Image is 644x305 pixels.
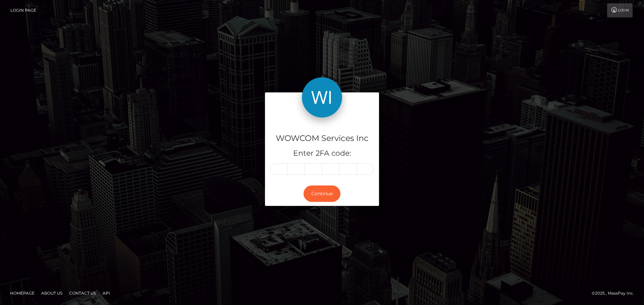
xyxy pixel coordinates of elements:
[607,3,633,17] a: Login
[39,288,65,298] a: About Us
[10,3,36,17] a: Login Page
[592,290,639,297] div: © 2025 , MassPay Inc.
[66,288,99,298] a: Contact Us
[270,133,374,144] h4: WOWCOM Services Inc
[304,185,340,202] button: Continue
[7,288,37,298] a: Homepage
[270,148,374,159] h5: Enter 2FA code:
[100,288,113,298] a: API
[302,77,342,118] img: WOWCOM Services Inc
